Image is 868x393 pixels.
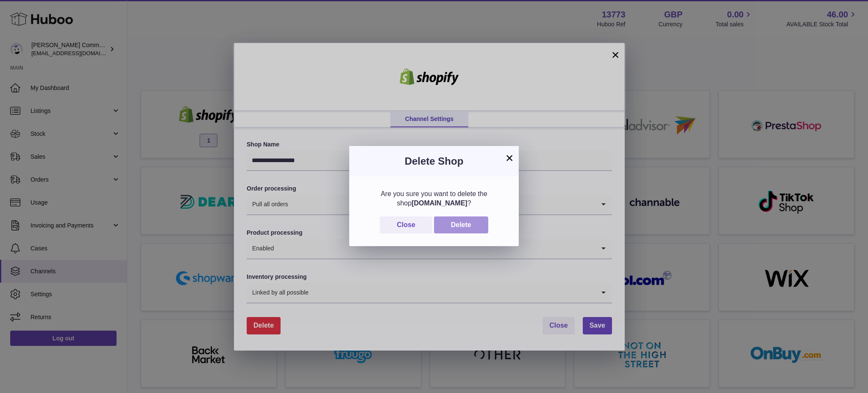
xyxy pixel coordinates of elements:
[380,216,432,234] button: Close
[362,189,506,208] div: Are you sure you want to delete the shop ?
[504,153,515,163] button: ×
[362,154,506,168] h3: Delete Shop
[434,216,488,234] button: Delete
[412,199,467,207] b: [DOMAIN_NAME]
